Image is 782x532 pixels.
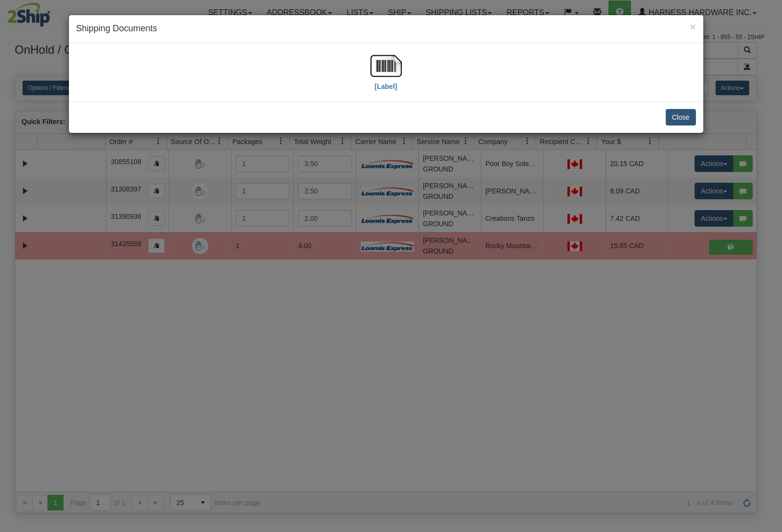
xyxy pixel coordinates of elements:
h4: Shipping Documents [76,22,696,35]
button: Close [666,109,696,126]
img: barcode.jpg [370,50,402,82]
iframe: chat widget [760,216,781,316]
span: × [690,21,695,32]
a: [Label] [370,61,402,90]
label: [Label] [375,82,397,91]
button: Close [690,21,695,32]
